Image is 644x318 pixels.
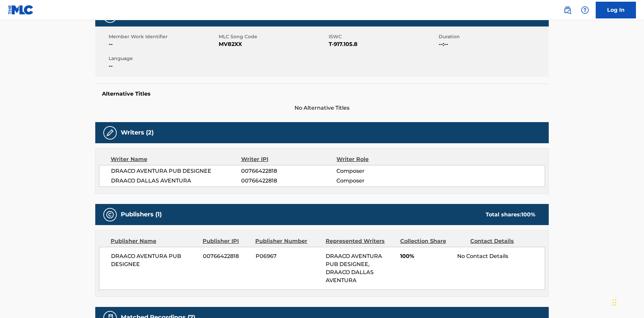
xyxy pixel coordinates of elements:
[203,237,250,245] div: Publisher IPI
[563,6,572,14] img: search
[109,33,217,40] span: Member Work Identifier
[256,252,321,260] span: P06967
[111,155,241,163] div: Writer Name
[400,252,452,260] span: 100%
[581,6,589,14] img: help
[219,33,327,40] span: MLC Song Code
[457,252,545,260] div: No Contact Details
[241,155,337,163] div: Writer IPI
[111,167,241,175] span: DRAACO AVENTURA PUB DESIGNEE
[561,3,574,17] a: Public Search
[610,286,644,318] iframe: Chat Widget
[596,2,636,18] a: Log In
[8,5,34,15] img: MLC Logo
[241,167,336,175] span: 00766422818
[121,211,162,218] h5: Publishers (1)
[106,129,114,137] img: Writers
[106,211,114,219] img: Publishers
[326,253,382,283] span: DRAACO AVENTURA PUB DESIGNEE, DRAACO DALLAS AVENTURA
[470,237,535,245] div: Contact Details
[329,40,437,48] span: T-917.105.8
[102,91,542,97] h5: Alternative Titles
[111,237,198,245] div: Publisher Name
[255,237,320,245] div: Publisher Number
[109,55,217,62] span: Language
[326,237,395,245] div: Represented Writers
[203,252,251,260] span: 00766422818
[439,40,547,48] span: --:--
[336,155,423,163] div: Writer Role
[521,211,535,218] span: 100 %
[612,293,616,313] div: Drag
[329,33,437,40] span: ISWC
[241,177,336,185] span: 00766422818
[400,237,465,245] div: Collection Share
[109,40,217,48] span: --
[439,33,547,40] span: Duration
[336,167,423,175] span: Composer
[109,62,217,70] span: --
[486,211,535,219] div: Total shares:
[111,252,198,268] span: DRAACO AVENTURA PUB DESIGNEE
[219,40,327,48] span: MV82XX
[336,177,423,185] span: Composer
[578,3,592,17] div: Help
[111,177,241,185] span: DRAACO DALLAS AVENTURA
[121,129,154,137] h5: Writers (2)
[95,104,549,112] span: No Alternative Titles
